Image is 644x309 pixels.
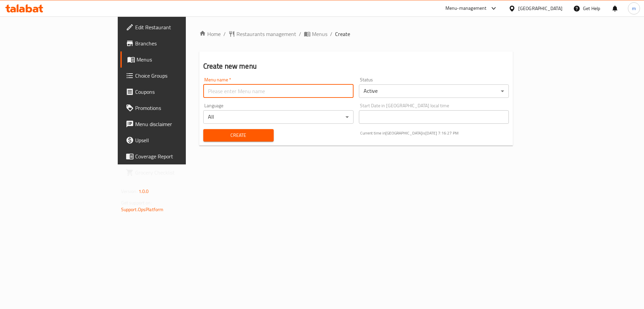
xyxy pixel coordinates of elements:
a: Menu disclaimer [120,116,225,132]
a: Coupons [120,84,225,100]
a: Branches [120,35,225,51]
span: Coupons [135,88,220,96]
a: Restaurants management [228,30,296,38]
span: Grocery Checklist [135,168,220,177]
span: m [632,5,636,12]
a: Choice Groups [120,68,225,84]
span: 1.0.0 [139,187,149,196]
li: / [299,30,301,38]
div: [GEOGRAPHIC_DATA] [518,5,562,12]
span: Menu disclaimer [135,120,220,128]
span: Menus [137,55,220,64]
p: Current time in [GEOGRAPHIC_DATA] is [DATE] 7:16:27 PM [360,130,509,136]
span: Upsell [135,136,220,144]
span: Promotions [135,104,220,112]
button: Create [203,129,274,142]
a: Promotions [120,100,225,116]
a: Grocery Checklist [120,164,225,181]
a: Coverage Report [120,148,225,164]
h2: Create new menu [203,61,509,71]
a: Menus [120,51,225,68]
input: Please enter Menu name [203,84,354,98]
span: Get support on: [121,198,152,207]
li: / [330,30,332,38]
a: Menus [304,30,327,38]
span: Coverage Report [135,152,220,160]
span: Menus [312,30,327,38]
span: Restaurants management [236,30,296,38]
span: Edit Restaurant [135,23,220,31]
div: Menu-management [445,4,487,12]
span: Create [335,30,350,38]
span: Branches [135,39,220,47]
span: Version: [121,187,138,196]
a: Edit Restaurant [120,19,225,35]
div: All [203,110,354,124]
a: Upsell [120,132,225,148]
nav: breadcrumb [199,30,513,38]
div: Active [359,84,509,98]
span: Create [209,131,268,140]
span: Choice Groups [135,72,220,80]
a: Support.OpsPlatform [121,205,164,214]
